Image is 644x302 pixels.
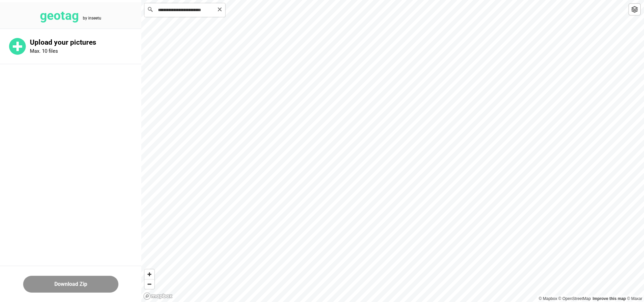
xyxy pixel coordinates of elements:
a: Maxar [627,296,642,301]
tspan: by inseetu [83,16,101,20]
a: Mapbox [539,296,557,301]
p: Max. 10 files [30,48,58,54]
input: Search [145,3,225,17]
img: toggleLayer [631,6,638,13]
a: Mapbox logo [143,292,173,300]
button: Download Zip [23,276,118,293]
a: OpenStreetMap [558,296,591,301]
tspan: geotag [40,8,79,23]
button: Clear [217,6,222,12]
p: Upload your pictures [30,38,141,47]
button: Zoom in [145,269,154,279]
a: Map feedback [593,296,626,301]
button: Zoom out [145,279,154,289]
